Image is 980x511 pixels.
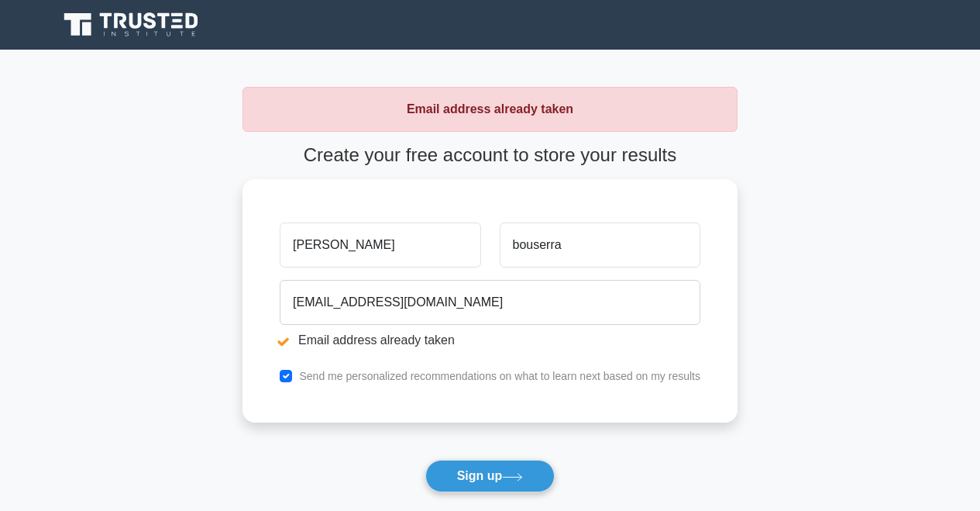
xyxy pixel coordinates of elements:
li: Email address already taken [280,331,700,350]
h4: Create your free account to store your results [242,144,738,167]
label: Send me personalized recommendations on what to learn next based on my results [299,370,700,382]
input: Email [280,280,700,325]
strong: Email address already taken [407,102,573,116]
button: Sign up [425,460,555,492]
input: Last name [500,223,700,268]
input: First name [280,223,480,268]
